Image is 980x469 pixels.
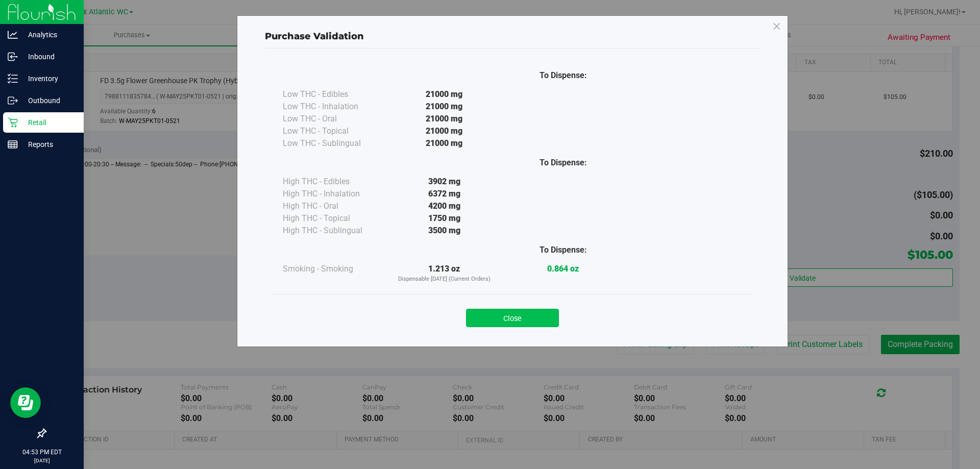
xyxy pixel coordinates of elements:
[385,225,504,237] div: 3500 mg
[8,117,18,128] inline-svg: Retail
[8,139,18,150] inline-svg: Reports
[385,101,504,113] div: 21000 mg
[283,88,385,101] div: Low THC - Edibles
[18,138,79,151] p: Reports
[265,31,364,42] span: Purchase Validation
[283,188,385,200] div: High THC - Inhalation
[8,30,18,40] inline-svg: Analytics
[8,52,18,62] inline-svg: Inbound
[385,263,504,284] div: 1.213 oz
[385,200,504,212] div: 4200 mg
[5,448,79,457] p: 04:53 PM EDT
[18,116,79,129] p: Retail
[547,264,579,274] strong: 0.864 oz
[283,200,385,212] div: High THC - Oral
[283,101,385,113] div: Low THC - Inhalation
[18,29,79,41] p: Analytics
[504,69,623,82] div: To Dispense:
[283,137,385,150] div: Low THC - Sublingual
[504,157,623,169] div: To Dispense:
[283,113,385,125] div: Low THC - Oral
[5,457,79,464] p: [DATE]
[283,225,385,237] div: High THC - Sublingual
[8,95,18,106] inline-svg: Outbound
[18,72,79,85] p: Inventory
[385,212,504,225] div: 1750 mg
[8,73,18,84] inline-svg: Inventory
[10,387,41,418] iframe: Resource center
[385,113,504,125] div: 21000 mg
[385,275,504,284] p: Dispensable [DATE] (Current Orders)
[18,51,79,63] p: Inbound
[385,137,504,150] div: 21000 mg
[18,94,79,107] p: Outbound
[385,188,504,200] div: 6372 mg
[385,176,504,188] div: 3902 mg
[466,309,559,327] button: Close
[385,125,504,137] div: 21000 mg
[385,88,504,101] div: 21000 mg
[283,263,385,275] div: Smoking - Smoking
[283,125,385,137] div: Low THC - Topical
[504,244,623,256] div: To Dispense:
[283,176,385,188] div: High THC - Edibles
[283,212,385,225] div: High THC - Topical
